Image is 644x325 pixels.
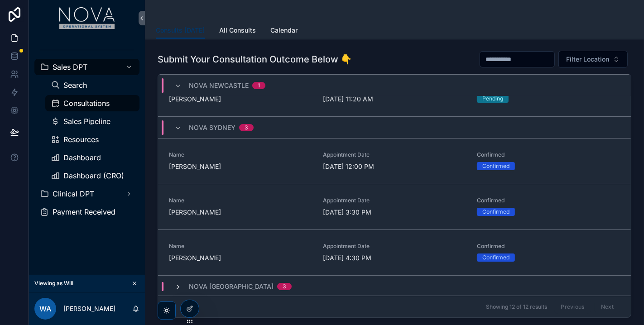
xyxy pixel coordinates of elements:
span: [DATE] 4:30 PM [323,253,466,263]
span: Nova Newcastle [189,81,249,90]
span: [DATE] 12:00 PM [323,162,466,171]
a: Dashboard [45,149,139,166]
a: Clinical DPT [34,186,139,202]
div: 3 [245,124,248,131]
span: Dashboard (CRO) [63,172,124,179]
h1: Submit Your Consultation Outcome Below 👇 [158,53,352,66]
span: Sales Pipeline [63,118,111,125]
a: Search [45,77,139,93]
img: App logo [59,7,115,29]
span: Viewing as Will [34,280,73,287]
a: Name[PERSON_NAME]Appointment Date[DATE] 4:30 PMConfirmedConfirmed [158,229,631,275]
div: scrollable content [29,36,145,232]
a: Consults [DATE] [156,22,205,39]
span: All Consults [219,26,256,35]
div: 1 [258,82,260,89]
span: Confirmed [477,151,620,158]
span: Consults [DATE] [156,26,205,35]
div: Confirmed [482,208,509,216]
span: Nova [GEOGRAPHIC_DATA] [189,282,274,291]
div: Pending [482,95,503,103]
span: WA [39,303,51,314]
div: Confirmed [482,162,509,170]
span: Resources [63,136,99,143]
span: Payment Received [53,208,115,215]
span: Search [63,81,87,89]
span: Filter Location [566,55,609,64]
span: Dashboard [63,154,101,161]
span: Appointment Date [323,151,466,158]
div: 3 [283,283,286,290]
a: Name[PERSON_NAME]Appointment Date[DATE] 3:30 PMConfirmedConfirmed [158,184,631,229]
a: Sales Pipeline [45,113,139,129]
a: Dashboard (CRO) [45,167,139,184]
span: Clinical DPT [53,190,94,197]
span: Appointment Date [323,197,466,204]
span: Consultations [63,100,110,107]
span: Name [169,151,312,158]
span: Name [169,197,312,204]
span: Calendar [270,26,298,35]
a: Sales DPT [34,59,139,75]
span: Sales DPT [53,63,87,71]
span: Nova Sydney [189,123,235,132]
span: [PERSON_NAME] [169,208,312,217]
span: Confirmed [477,197,620,204]
span: [PERSON_NAME] [169,253,312,263]
p: [PERSON_NAME] [63,304,115,313]
a: Calendar [270,22,298,40]
span: [PERSON_NAME] [169,162,312,171]
span: [PERSON_NAME] [169,95,312,104]
span: [DATE] 3:30 PM [323,208,466,217]
span: Appointment Date [323,243,466,250]
span: Name [169,243,312,250]
button: Select Button [558,51,628,68]
div: Confirmed [482,253,509,262]
a: Payment Received [34,204,139,220]
a: All Consults [219,22,256,40]
a: Resources [45,131,139,148]
a: Consultations [45,95,139,111]
span: [DATE] 11:20 AM [323,95,466,104]
span: Showing 12 of 12 results [486,303,547,310]
span: Confirmed [477,243,620,250]
a: Name[PERSON_NAME]Appointment Date[DATE] 12:00 PMConfirmedConfirmed [158,138,631,184]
